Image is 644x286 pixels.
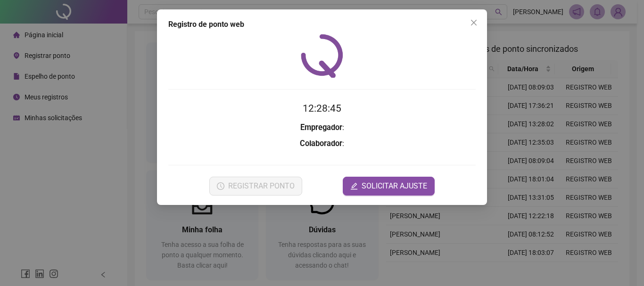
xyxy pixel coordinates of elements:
[300,139,342,148] strong: Colaborador
[209,177,302,196] button: REGISTRAR PONTO
[470,19,478,26] span: close
[362,180,427,192] span: SOLICITAR AJUSTE
[303,103,341,114] time: 12:28:45
[168,138,476,150] h3: :
[300,123,342,132] strong: Empregador
[301,34,343,78] img: QRPoint
[350,182,358,190] span: edit
[343,177,435,196] button: editSOLICITAR AJUSTE
[168,19,476,30] div: Registro de ponto web
[466,15,481,30] button: Close
[168,122,476,134] h3: :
